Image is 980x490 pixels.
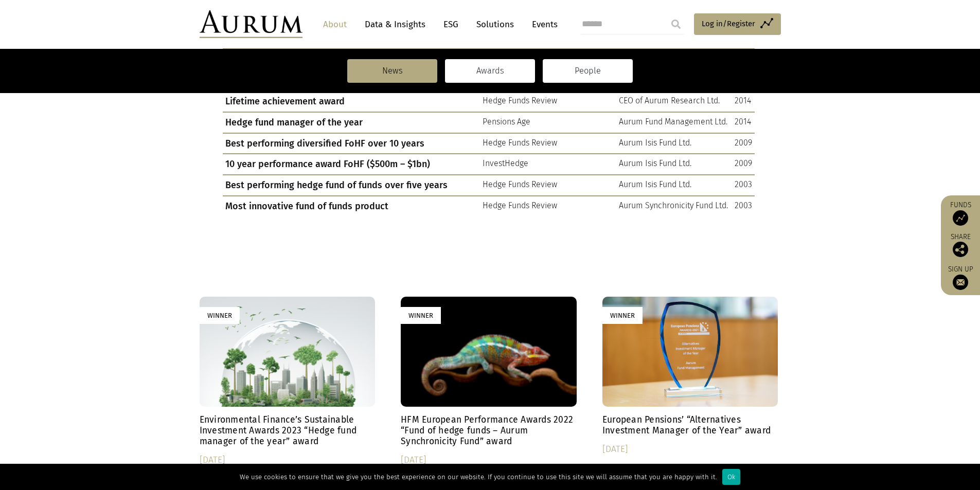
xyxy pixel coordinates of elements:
a: Data & Insights [360,15,431,34]
img: Share this post [953,242,968,257]
td: 2003 [732,196,755,216]
input: Submit [666,14,686,34]
td: Aurum Isis Fund Ltd. [616,175,732,196]
td: 2014 [732,112,755,133]
td: Best performing hedge fund of funds over five years [223,175,480,196]
a: Log in/Register [694,13,781,35]
td: Hedge Funds Review [480,133,616,154]
img: Sign up to our newsletter [953,275,968,290]
a: News [347,59,437,83]
td: InvestHedge [480,154,616,175]
img: Aurum [200,10,302,38]
td: Hedge Funds Review [480,196,616,216]
div: Winner [602,307,643,324]
td: CEO of Aurum Research Ltd. [616,91,732,112]
td: Hedge Funds Review [480,91,616,112]
td: 2014 [732,91,755,112]
div: Ok [722,469,740,485]
a: Funds [946,201,975,226]
td: 2003 [732,175,755,196]
td: Aurum Isis Fund Ltd. [616,154,732,175]
a: Awards [445,59,535,83]
a: People [543,59,633,83]
td: Hedge Funds Review [480,175,616,196]
td: 2009 [732,154,755,175]
td: Aurum Isis Fund Ltd. [616,133,732,154]
div: [DATE] [602,442,778,457]
div: [DATE] [401,453,577,467]
a: Solutions [471,15,519,34]
td: Pensions Age [480,112,616,133]
img: Access Funds [953,210,968,226]
h4: Environmental Finance’s Sustainable Investment Awards 2023 “Hedge fund manager of the year” award [200,414,376,447]
td: Hedge fund manager of the year [223,112,480,133]
h4: European Pensions’ “Alternatives Investment Manager of the Year” award [602,414,778,436]
td: Best performing diversified FoHF over 10 years [223,133,480,154]
a: ESG [438,15,464,34]
td: Aurum Synchronicity Fund Ltd. [616,196,732,216]
h4: HFM European Performance Awards 2022 “Fund of hedge funds – Aurum Synchronicity Fund” award [401,414,577,447]
td: Aurum Fund Management Ltd. [616,112,732,133]
div: Share [946,233,975,257]
td: 2009 [732,133,755,154]
div: [DATE] [200,453,376,467]
td: Lifetime achievement award [223,91,480,112]
div: Winner [200,307,240,324]
a: Sign up [946,265,975,290]
td: 10 year performance award FoHF ($500m – $1bn) [223,154,480,175]
div: Winner [401,307,441,324]
td: Most innovative fund of funds product [223,196,480,216]
a: About [318,15,352,34]
span: Log in/Register [702,17,755,30]
a: Events [527,15,558,34]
